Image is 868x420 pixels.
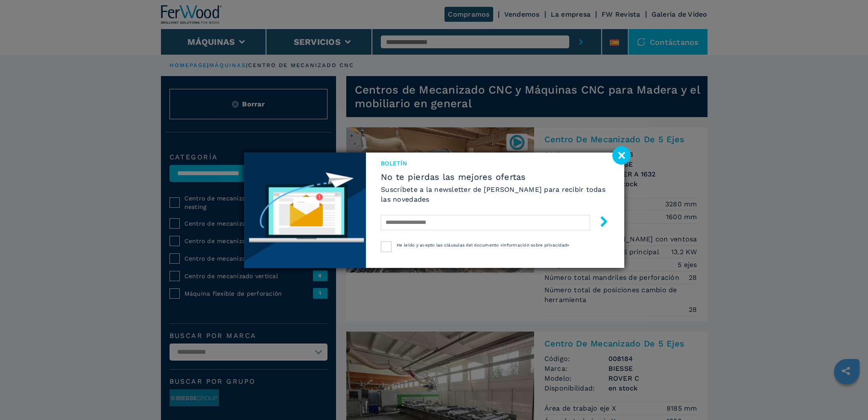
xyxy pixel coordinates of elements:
[397,243,569,247] span: He leído y acepto las cláusulas del documento «Información sobre privacidad»
[590,213,609,233] button: submit-button
[381,159,609,167] span: Boletín
[381,172,609,182] span: No te pierdas las mejores ofertas
[381,185,609,204] h6: Suscríbete a la newsletter de [PERSON_NAME] para recibir todas las novedades
[244,153,366,268] img: Newsletter image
